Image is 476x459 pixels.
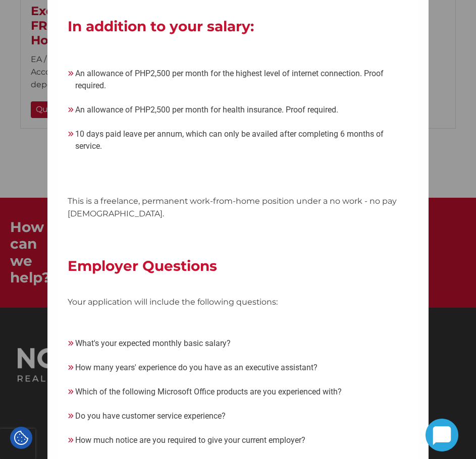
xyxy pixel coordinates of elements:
div: Cookie Settings [10,427,32,449]
p: Your application will include the following questions: [68,296,408,308]
p: This is a freelance, permanent work-from-home position under a no work - no pay [DEMOGRAPHIC_DATA]. [68,195,408,220]
li: Which of the following Microsoft Office products are you experienced with? [68,386,408,398]
li: An allowance of PHP2,500 per month for the highest level of internet connection. Proof required. [68,68,408,92]
li: How much notice are you required to give your current employer? [68,434,408,446]
li: What's your expected monthly basic salary? [68,337,408,350]
h3: Employer Questions [68,258,408,275]
h3: In addition to your salary: [68,18,408,35]
li: How many years' experience do you have as an executive assistant? [68,362,408,374]
li: 10 days paid leave per annum, which can only be availed after completing 6 months of service. [68,128,408,152]
li: Do you have customer service experience? [68,410,408,422]
li: An allowance of PHP2,500 per month for health insurance. Proof required. [68,104,408,116]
